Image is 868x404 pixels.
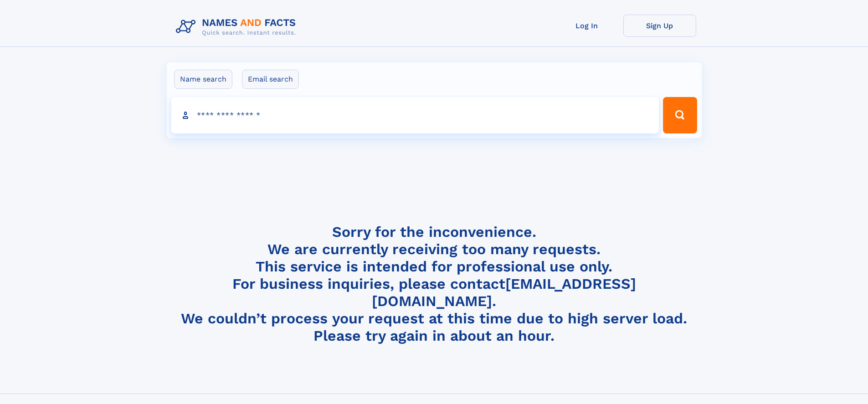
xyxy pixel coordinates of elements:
[242,70,299,89] label: Email search
[171,97,659,133] input: search input
[172,223,696,345] h4: Sorry for the inconvenience. We are currently receiving too many requests. This service is intend...
[663,97,697,133] button: Search Button
[550,15,623,37] a: Log In
[623,15,696,37] a: Sign Up
[372,275,636,310] a: [EMAIL_ADDRESS][DOMAIN_NAME]
[174,70,232,89] label: Name search
[172,15,303,39] img: Logo Names and Facts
